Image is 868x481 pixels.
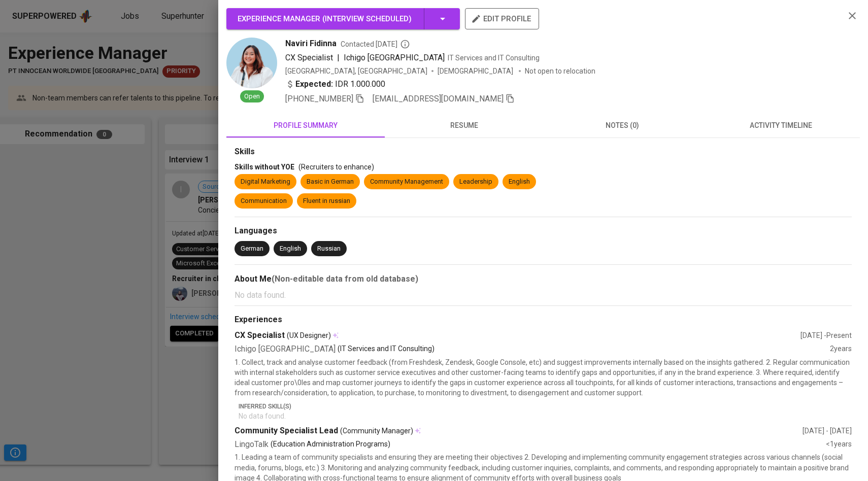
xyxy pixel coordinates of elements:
span: IT Services and IT Consulting [448,54,540,62]
p: (Education Administration Programs) [271,439,390,451]
span: Ichigo [GEOGRAPHIC_DATA] [344,53,445,62]
span: Contacted [DATE] [341,39,410,49]
span: Naviri Fidinna [285,38,337,50]
p: 1. Collect, track and analyse customer feedback (from Freshdesk, Zendesk, Google Console, etc) an... [235,357,852,398]
div: Digital Marketing [241,177,290,187]
div: Skills [235,146,852,158]
div: Experiences [235,314,852,326]
div: English [280,244,301,254]
div: [DATE] - [DATE] [803,426,852,436]
button: edit profile [465,8,539,29]
span: CX Specialist [285,53,333,62]
div: Languages [235,225,852,237]
p: (IT Services and IT Consulting) [338,343,435,355]
div: About Me [235,273,852,285]
span: profile summary [232,119,379,132]
span: [DEMOGRAPHIC_DATA] [438,66,515,76]
span: | [337,52,340,64]
span: Skills without YOE [235,163,294,171]
div: Fluent in russian [303,196,350,206]
div: German [241,244,263,254]
div: LingoTalk [235,439,826,451]
p: No data found. [239,411,852,421]
div: Basic in German [307,177,354,187]
span: activity timeline [708,119,854,132]
div: CX Specialist [235,330,800,341]
button: Experience Manager (Interview scheduled) [226,8,460,29]
div: English [509,177,530,187]
div: Communication [241,196,287,206]
div: Community Management [370,177,443,187]
span: Experience Manager ( Interview scheduled ) [238,14,412,23]
span: [EMAIL_ADDRESS][DOMAIN_NAME] [373,94,504,104]
span: (Community Manager) [340,426,413,436]
svg: By Batam recruiter [400,39,410,49]
span: Open [240,92,264,101]
div: [GEOGRAPHIC_DATA], [GEOGRAPHIC_DATA] [285,66,427,76]
div: [DATE] - Present [800,330,852,340]
p: Inferred Skill(s) [239,402,852,411]
a: edit profile [465,14,539,22]
img: b80daf64a90a0f69b856098c4b9f679c.png [226,38,277,88]
span: (UX Designer) [287,330,331,340]
p: No data found. [235,289,852,301]
div: Community Specialist Lead [235,425,803,437]
div: IDR 1.000.000 [285,78,385,90]
div: <1 years [826,439,852,451]
div: Ichigo [GEOGRAPHIC_DATA] [235,343,830,355]
span: [PHONE_NUMBER] [285,94,353,104]
b: (Non-editable data from old database) [272,274,418,284]
p: Not open to relocation [525,66,595,76]
span: resume [391,119,537,132]
span: edit profile [473,12,531,25]
div: Leadership [459,177,492,187]
div: Russian [317,244,341,254]
b: Expected: [295,78,333,90]
span: (Recruiters to enhance) [298,163,374,171]
span: notes (0) [549,119,695,132]
div: 2 years [830,343,852,355]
